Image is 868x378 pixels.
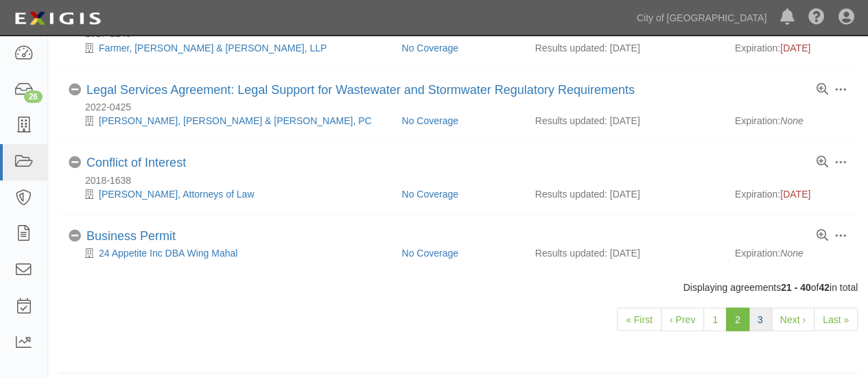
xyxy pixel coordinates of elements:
[535,40,714,54] div: Results updated: [DATE]
[401,42,458,53] a: No Coverage
[735,40,847,54] div: Expiration:
[69,113,391,127] div: Somach, Simmons & Dunn, PC
[69,40,391,54] div: Farmer, Smith & Lane, LLP
[69,173,858,187] div: 2018-1638
[401,115,458,126] a: No Coverage
[10,6,105,31] img: logo-5460c22ac91f19d4615b14bd174203de0afe785f0fc80cf4dbbc73dc1793850b.png
[535,113,714,127] div: Results updated: [DATE]
[661,307,704,331] a: ‹ Prev
[617,307,661,331] a: « First
[48,280,868,294] div: Displaying agreements of in total
[24,91,43,103] div: 26
[817,229,828,241] a: View results summary
[86,82,635,97] div: Legal Services Agreement: Legal Support for Wastewater and Stormwater Regulatory Requirements
[86,155,186,170] div: Conflict of Interest
[817,156,828,168] a: View results summary
[401,247,458,258] a: No Coverage
[99,188,254,199] a: [PERSON_NAME], Attorneys of Law
[735,187,847,200] div: Expiration:
[99,42,327,53] a: Farmer, [PERSON_NAME] & [PERSON_NAME], LLP
[69,246,391,259] div: 24 Appetite Inc DBA Wing Mahal
[771,307,814,331] a: Next ›
[781,281,811,292] b: 21 - 40
[69,83,81,95] i: No Coverage
[735,246,847,259] div: Expiration:
[780,42,810,53] span: [DATE]
[780,115,803,126] em: None
[780,247,803,258] em: None
[817,83,828,95] a: View results summary
[401,188,458,199] a: No Coverage
[780,188,810,199] span: [DATE]
[735,113,847,127] div: Expiration:
[99,247,237,258] a: 24 Appetite Inc DBA Wing Mahal
[819,281,830,292] b: 42
[86,82,635,96] a: Legal Services Agreement: Legal Support for Wastewater and Stormwater Regulatory Requirements
[99,115,372,126] a: [PERSON_NAME], [PERSON_NAME] & [PERSON_NAME], PC
[808,10,825,26] i: Help Center - Complianz
[86,228,176,244] div: Business Permit
[535,246,714,259] div: Results updated: [DATE]
[749,307,772,331] a: 3
[630,4,773,32] a: City of [GEOGRAPHIC_DATA]
[86,155,186,169] a: Conflict of Interest
[726,307,749,331] a: 2
[69,99,858,113] div: 2022-0425
[814,307,858,331] a: Last »
[69,187,391,200] div: Lozano Smith, Attorneys of Law
[703,307,727,331] a: 1
[69,229,81,241] i: No Coverage
[69,156,81,168] i: No Coverage
[535,187,714,200] div: Results updated: [DATE]
[86,228,176,242] a: Business Permit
